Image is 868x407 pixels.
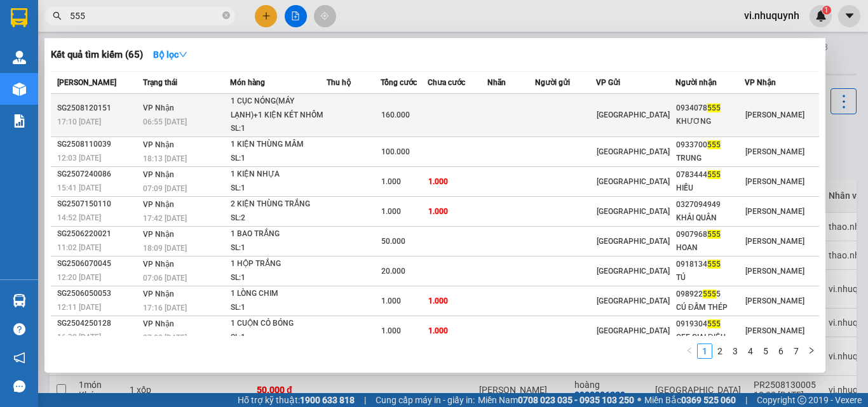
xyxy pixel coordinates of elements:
[676,138,744,152] div: 0933700
[381,326,401,335] span: 1.000
[381,177,401,186] span: 1.000
[682,344,697,359] button: left
[57,317,139,330] div: SG2504250128
[231,331,326,345] div: SL: 1
[231,227,326,241] div: 1 BAO TRẮNG
[712,344,728,359] li: 2
[676,288,744,301] div: 098922 5
[143,154,187,163] span: 18:13 [DATE]
[487,78,506,87] span: Nhãn
[676,331,744,344] div: CFE GIAI ĐIỆU
[231,122,326,136] div: SL: 1
[676,228,744,241] div: 0907968
[698,344,712,358] a: 1
[231,241,326,255] div: SL: 1
[57,183,101,192] span: 15:41 [DATE]
[428,78,465,87] span: Chưa cước
[143,304,187,312] span: 17:16 [DATE]
[676,317,744,331] div: 0919304
[745,326,804,335] span: [PERSON_NAME]
[5,46,186,77] p: VP [GEOGRAPHIC_DATA]:
[428,297,448,305] span: 1.000
[57,227,139,241] div: SG2506220021
[676,271,744,284] div: TÚ
[535,78,570,87] span: Người gửi
[13,83,26,96] img: warehouse-icon
[57,168,139,181] div: SG2507240086
[143,319,174,328] span: VP Nhận
[57,213,101,222] span: 14:52 [DATE]
[57,303,101,312] span: 12:11 [DATE]
[381,78,417,87] span: Tổng cước
[686,347,693,354] span: left
[13,323,25,335] span: question-circle
[231,287,326,301] div: 1 LÒNG CHIM
[381,267,405,276] span: 20.000
[143,214,187,223] span: 17:42 [DATE]
[231,257,326,271] div: 1 HỘP TRẮNG
[179,50,187,59] span: down
[143,184,187,193] span: 07:09 [DATE]
[70,9,220,23] input: Tìm tên, số ĐT hoặc mã đơn
[11,8,27,27] img: logo-vxr
[143,333,187,342] span: 07:08 [DATE]
[773,344,789,359] li: 6
[13,51,26,64] img: warehouse-icon
[143,117,187,126] span: 06:55 [DATE]
[745,147,804,156] span: [PERSON_NAME]
[676,115,744,128] div: KHƯƠNG
[57,138,139,151] div: SG2508110039
[57,273,101,282] span: 12:20 [DATE]
[745,110,804,119] span: [PERSON_NAME]
[143,140,174,149] span: VP Nhận
[597,207,670,216] span: [GEOGRAPHIC_DATA]
[697,344,712,359] li: 1
[13,114,26,128] img: solution-icon
[57,154,101,163] span: 12:03 [DATE]
[143,170,174,179] span: VP Nhận
[327,78,351,87] span: Thu hộ
[703,290,716,298] span: 555
[745,237,804,246] span: [PERSON_NAME]
[597,237,670,246] span: [GEOGRAPHIC_DATA]
[707,103,721,112] span: 555
[381,297,401,305] span: 1.000
[231,138,326,152] div: 1 KIỆN THÙNG MÂM
[381,147,410,156] span: 100.000
[676,258,744,271] div: 0918134
[789,344,804,359] li: 7
[231,95,326,122] div: 1 CỤC NÓNG(MÁY LẠNH)+1 KIỆN KÉT NHÔM BÓN...
[143,260,174,269] span: VP Nhận
[231,301,326,315] div: SL: 1
[381,237,405,246] span: 50.000
[713,344,727,358] a: 2
[13,380,25,392] span: message
[597,297,670,305] span: [GEOGRAPHIC_DATA]
[57,117,101,126] span: 17:10 [DATE]
[789,344,803,358] a: 7
[57,257,139,270] div: SG2506070045
[57,333,101,342] span: 16:32 [DATE]
[728,344,742,358] a: 3
[428,177,448,186] span: 1.000
[707,170,721,179] span: 555
[676,198,744,211] div: 0327094949
[759,344,773,358] a: 5
[143,78,177,87] span: Trạng thái
[143,103,174,112] span: VP Nhận
[676,168,744,182] div: 0783444
[745,177,804,186] span: [PERSON_NAME]
[57,197,139,211] div: SG2507150110
[745,78,776,87] span: VP Nhận
[676,211,744,225] div: KHẢI QUÂN
[676,301,744,314] div: CÚ ĐẤM THÉP
[13,352,25,364] span: notification
[143,200,174,209] span: VP Nhận
[231,168,326,182] div: 1 KIỆN NHỰA
[707,260,721,269] span: 555
[745,207,804,216] span: [PERSON_NAME]
[231,152,326,166] div: SL: 1
[57,287,139,300] div: SG2506050053
[143,230,174,239] span: VP Nhận
[57,78,116,87] span: [PERSON_NAME]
